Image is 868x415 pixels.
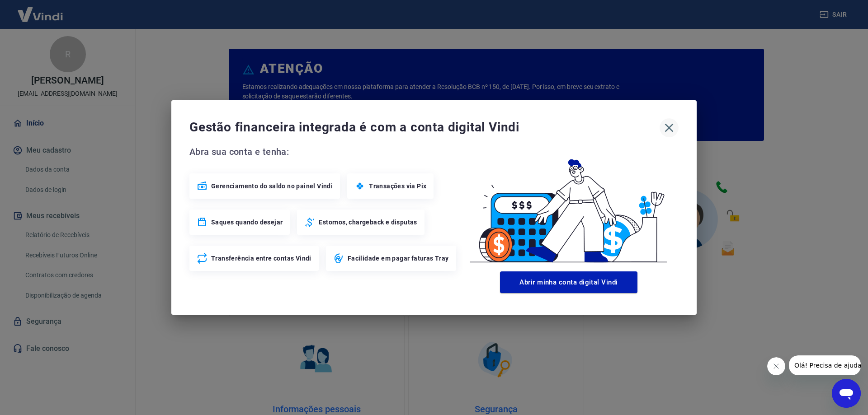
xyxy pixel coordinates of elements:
[832,379,861,408] iframe: Botão para abrir a janela de mensagens
[459,145,679,268] img: Good Billing
[189,118,660,136] span: Gestão financeira integrada é com a conta digital Vindi
[189,145,459,159] span: Abra sua conta e tenha:
[789,355,861,375] iframe: Mensagem da empresa
[211,254,311,263] span: Transferência entre contas Vindi
[348,254,449,263] span: Facilidade em pagar faturas Tray
[5,6,76,14] span: Olá! Precisa de ajuda?
[211,182,333,191] span: Gerenciamento do saldo no painel Vindi
[319,218,417,227] span: Estornos, chargeback e disputas
[500,271,637,293] button: Abrir minha conta digital Vindi
[369,182,426,191] span: Transações via Pix
[211,218,283,227] span: Saques quando desejar
[767,357,785,375] iframe: Fechar mensagem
